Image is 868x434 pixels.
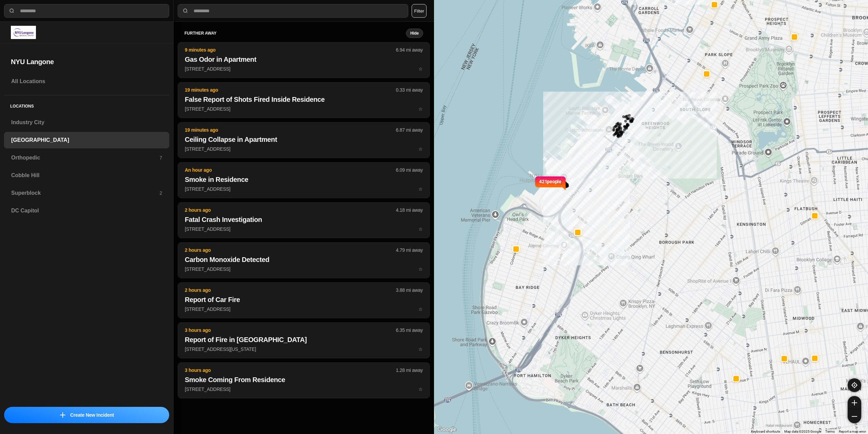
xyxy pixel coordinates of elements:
h2: Smoke Coming From Residence [185,375,423,384]
h2: Report of Fire in [GEOGRAPHIC_DATA] [185,335,423,344]
p: 4.18 mi away [396,207,423,213]
img: search [8,7,15,14]
small: Hide [410,31,419,36]
p: An hour ago [185,167,396,173]
button: iconCreate New Incident [4,407,169,423]
button: recenter [848,378,861,392]
a: 3 hours ago6.35 mi awayReport of Fire in [GEOGRAPHIC_DATA][STREET_ADDRESS][US_STATE]star [178,346,430,352]
button: 2 hours ago4.18 mi awayFatal Crash Investigation[STREET_ADDRESS]star [178,202,430,238]
h5: Locations [4,95,169,114]
p: 19 minutes ago [185,127,396,133]
h2: Smoke in Residence [185,175,423,184]
a: 2 hours ago3.88 mi awayReport of Car Fire[STREET_ADDRESS]star [178,306,430,312]
h3: Superblock [11,189,159,197]
button: An hour ago6.09 mi awaySmoke in Residence[STREET_ADDRESS]star [178,162,430,198]
p: [STREET_ADDRESS] [185,186,423,192]
a: 19 minutes ago0.33 mi awayFalse Report of Shots Fired Inside Residence[STREET_ADDRESS]star [178,106,430,112]
img: zoom-out [852,414,857,419]
a: 2 hours ago4.18 mi awayFatal Crash Investigation[STREET_ADDRESS]star [178,226,430,232]
a: 2 hours ago4.79 mi awayCarbon Monoxide Detected[STREET_ADDRESS]star [178,266,430,272]
p: [STREET_ADDRESS] [185,306,423,313]
p: [STREET_ADDRESS] [185,65,423,72]
p: 9 minutes ago [185,46,396,53]
a: [GEOGRAPHIC_DATA] [4,132,169,148]
span: star [418,346,423,352]
h3: Orthopedic [11,154,159,162]
p: 3.88 mi away [396,287,423,294]
p: Create New Incident [70,412,114,418]
h2: Report of Car Fire [185,295,423,304]
button: zoom-out [848,410,861,423]
h2: NYU Langone [11,57,162,67]
button: 3 hours ago1.28 mi awaySmoke Coming From Residence[STREET_ADDRESS]star [178,362,430,398]
span: star [418,146,423,152]
button: zoom-in [848,396,861,410]
a: Cobble Hill [4,167,169,184]
span: star [418,386,423,392]
p: 4.79 mi away [396,247,423,253]
p: 6.09 mi away [396,167,423,173]
p: 2 hours ago [185,287,396,294]
a: Report a map error [839,430,866,433]
a: Industry City [4,114,169,131]
h3: All Locations [11,77,162,86]
p: 421 people [539,178,561,193]
button: Keyboard shortcuts [751,429,780,434]
img: recenter [851,382,857,388]
img: Google [436,425,458,434]
p: 3 hours ago [185,367,396,374]
p: [STREET_ADDRESS] [185,386,423,393]
a: DC Capitol [4,203,169,219]
p: 7 [159,154,162,161]
p: 0.33 mi away [396,87,423,93]
a: Terms (opens in new tab) [825,430,835,433]
span: star [418,306,423,312]
span: star [418,266,423,272]
a: 3 hours ago1.28 mi awaySmoke Coming From Residence[STREET_ADDRESS]star [178,386,430,392]
img: notch [534,175,539,190]
p: 2 hours ago [185,207,396,213]
h2: Fatal Crash Investigation [185,215,423,224]
a: 9 minutes ago6.94 mi awayGas Odor in Apartment[STREET_ADDRESS]star [178,66,430,72]
p: 6.87 mi away [396,127,423,133]
p: [STREET_ADDRESS] [185,106,423,112]
a: An hour ago6.09 mi awaySmoke in Residence[STREET_ADDRESS]star [178,186,430,192]
button: 2 hours ago3.88 mi awayReport of Car Fire[STREET_ADDRESS]star [178,282,430,318]
span: star [418,66,423,72]
span: Map data ©2025 Google [784,430,821,433]
img: zoom-in [852,400,857,405]
img: notch [561,175,567,190]
a: All Locations [4,73,169,90]
img: logo [11,26,36,39]
p: 2 hours ago [185,247,396,253]
p: [STREET_ADDRESS] [185,226,423,232]
a: Orthopedic7 [4,150,169,166]
p: [STREET_ADDRESS] [185,146,423,152]
p: 3 hours ago [185,327,396,334]
a: 19 minutes ago6.87 mi awayCeiling Collapse in Apartment[STREET_ADDRESS]star [178,146,430,152]
button: Filter [412,4,427,18]
p: 2 [159,190,162,196]
h2: Ceiling Collapse in Apartment [185,135,423,144]
span: star [418,186,423,192]
span: star [418,226,423,232]
h2: Gas Odor in Apartment [185,55,423,64]
h3: [GEOGRAPHIC_DATA] [11,136,162,144]
p: 6.94 mi away [396,46,423,53]
p: 19 minutes ago [185,87,396,93]
p: [STREET_ADDRESS][US_STATE] [185,346,423,353]
h3: DC Capitol [11,207,162,215]
h3: Industry City [11,118,162,127]
button: 19 minutes ago0.33 mi awayFalse Report of Shots Fired Inside Residence[STREET_ADDRESS]star [178,82,430,118]
h2: Carbon Monoxide Detected [185,255,423,264]
h2: False Report of Shots Fired Inside Residence [185,95,423,104]
img: search [182,7,189,14]
a: Superblock2 [4,185,169,201]
button: 3 hours ago6.35 mi awayReport of Fire in [GEOGRAPHIC_DATA][STREET_ADDRESS][US_STATE]star [178,322,430,358]
span: star [418,106,423,112]
h5: further away [184,31,406,36]
img: icon [60,412,65,418]
button: 19 minutes ago6.87 mi awayCeiling Collapse in Apartment[STREET_ADDRESS]star [178,122,430,158]
button: 9 minutes ago6.94 mi awayGas Odor in Apartment[STREET_ADDRESS]star [178,42,430,78]
button: Hide [406,29,423,38]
